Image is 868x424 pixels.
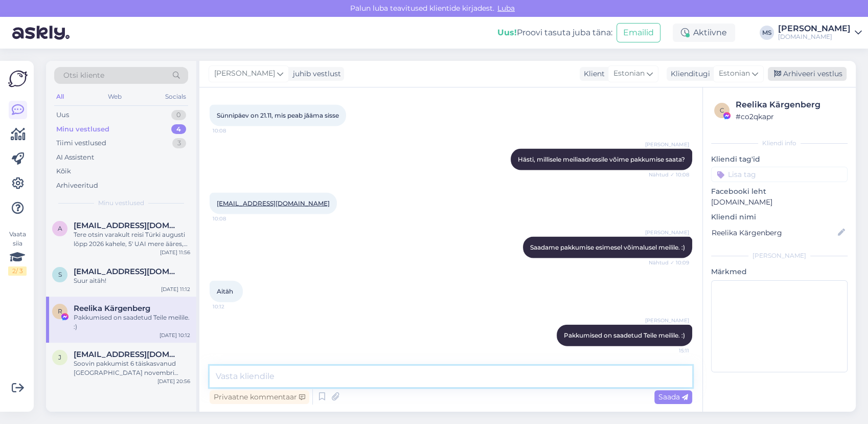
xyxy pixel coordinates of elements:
[58,225,62,232] span: a
[56,166,71,176] div: Kõik
[74,221,180,230] span: adomaitismerlin@gmail.com
[613,68,645,79] span: Estonian
[711,197,848,208] p: [DOMAIN_NAME]
[645,317,689,324] span: [PERSON_NAME]
[74,276,190,285] div: Suur aitäh!
[74,359,190,377] div: Soovin pakkumist 6 täiskasvanud [GEOGRAPHIC_DATA] novembri [PERSON_NAME]-detsembri algus. 5* kõik...
[217,199,330,207] a: [EMAIL_ADDRESS][DOMAIN_NAME]
[645,141,689,148] span: [PERSON_NAME]
[171,124,186,135] div: 4
[213,127,251,135] span: 10:08
[778,33,851,41] div: [DOMAIN_NAME]
[56,152,94,163] div: AI Assistent
[159,331,190,339] div: [DATE] 10:12
[172,138,186,148] div: 3
[58,353,61,361] span: j
[56,110,69,120] div: Uus
[494,4,518,13] span: Luba
[564,331,685,339] span: Pakkumised on saadetud Teile meilile. :)
[580,69,605,79] div: Klient
[74,230,190,249] div: Tere otsin varakult reisi Türki augusti lõpp 2026 kahele, 5' UAI mere ääres, lennujaamast mitte l...
[778,25,851,33] div: [PERSON_NAME]
[106,90,124,103] div: Web
[518,155,685,163] span: Hästi, millisele meiliaadressile võime pakkumise saata?
[645,229,689,236] span: [PERSON_NAME]
[74,304,150,313] span: Reelika Kärgenberg
[711,251,848,260] div: [PERSON_NAME]
[711,212,848,222] p: Kliendi nimi
[651,347,689,354] span: 15:11
[736,111,844,122] div: # co2qkapr
[56,124,109,135] div: Minu vestlused
[163,90,188,103] div: Socials
[161,285,190,293] div: [DATE] 11:12
[778,25,862,41] a: [PERSON_NAME][DOMAIN_NAME]
[289,69,341,79] div: juhib vestlust
[54,90,66,103] div: All
[214,68,275,79] span: [PERSON_NAME]
[711,154,848,165] p: Kliendi tag'id
[711,139,848,148] div: Kliendi info
[171,110,186,120] div: 0
[8,230,27,276] div: Vaata siia
[711,266,848,277] p: Märkmed
[56,181,98,191] div: Arhiveeritud
[63,70,104,81] span: Otsi kliente
[58,271,62,278] span: s
[56,138,106,148] div: Tiimi vestlused
[74,267,180,276] span: stella.burtseva@gmail.com
[667,69,710,79] div: Klienditugi
[736,99,844,111] div: Reelika Kärgenberg
[719,68,750,79] span: Estonian
[213,215,251,222] span: 10:08
[8,266,27,276] div: 2 / 3
[217,111,339,119] span: Sünnipäev on 21.11, mis peab jǎäma sisse
[160,249,190,256] div: [DATE] 11:56
[711,167,848,182] input: Lisa tag
[649,259,689,266] span: Nähtud ✓ 10:09
[649,171,689,178] span: Nähtud ✓ 10:08
[213,303,251,310] span: 10:12
[497,27,612,39] div: Proovi tasuta juba täna:
[673,24,735,42] div: Aktiivne
[768,67,847,81] div: Arhiveeri vestlus
[720,106,724,114] span: c
[58,307,62,315] span: R
[712,227,836,238] input: Lisa nimi
[157,377,190,385] div: [DATE] 20:56
[497,28,517,37] b: Uus!
[74,350,180,359] span: jaano.magi@gmail.com
[210,390,309,404] div: Privaatne kommentaar
[74,313,190,331] div: Pakkumised on saadetud Teile meilile. :)
[8,69,28,88] img: Askly Logo
[658,392,688,401] span: Saada
[616,23,660,42] button: Emailid
[711,186,848,197] p: Facebooki leht
[760,26,774,40] div: MS
[530,243,685,251] span: Saadame pakkumise esimesel võimalusel meilile. :)
[98,198,144,208] span: Minu vestlused
[217,287,233,295] span: Aitäh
